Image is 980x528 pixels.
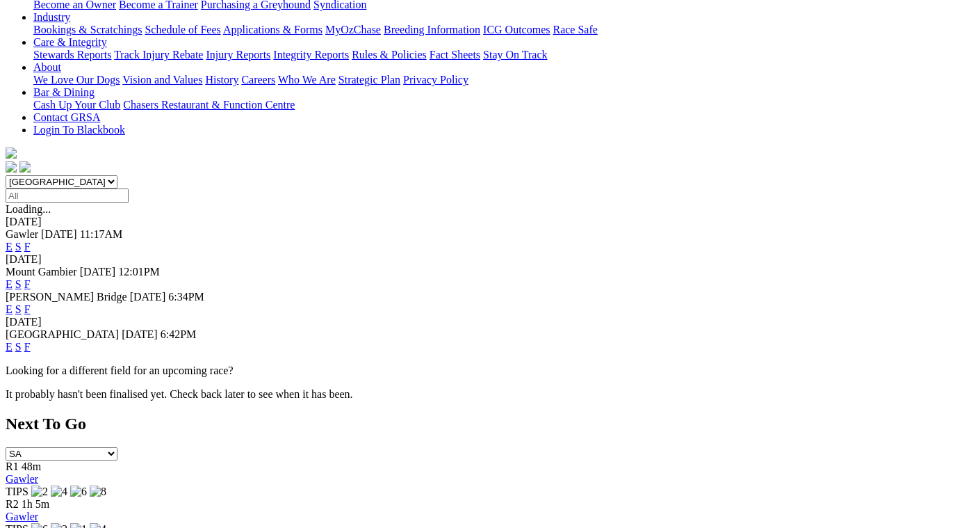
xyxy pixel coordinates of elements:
a: Breeding Information [384,24,480,35]
a: E [6,241,13,253]
div: [DATE] [6,216,974,228]
a: Bar & Dining [33,86,95,98]
a: S [15,303,22,315]
a: Privacy Policy [403,74,468,86]
a: Schedule of Fees [145,24,220,35]
img: 6 [70,486,87,498]
a: Applications & Forms [223,24,322,35]
img: facebook.svg [6,161,17,173]
a: Rules & Policies [352,49,427,61]
span: 48m [22,461,41,472]
a: F [24,241,31,253]
div: About [33,74,974,86]
a: Integrity Reports [273,49,349,61]
img: 2 [31,486,48,498]
a: Gawler [6,473,38,485]
a: MyOzChase [325,24,381,35]
a: E [6,341,13,353]
div: Bar & Dining [33,99,974,111]
img: twitter.svg [19,161,31,173]
img: 8 [90,486,106,498]
a: F [24,303,31,315]
a: ICG Outcomes [483,24,550,35]
span: [DATE] [122,328,158,340]
span: Loading... [6,203,51,215]
a: Strategic Plan [338,74,400,86]
a: Login To Blackbook [33,124,125,136]
img: 4 [51,486,67,498]
a: Stay On Track [483,49,547,61]
span: TIPS [6,486,28,497]
input: Select date [6,189,129,203]
a: We Love Our Dogs [33,74,120,86]
span: [DATE] [80,266,116,278]
a: S [15,341,22,353]
a: About [33,61,61,73]
span: 6:34PM [168,291,204,303]
a: Stewards Reports [33,49,111,61]
span: [GEOGRAPHIC_DATA] [6,328,119,340]
a: Gawler [6,511,38,522]
span: [DATE] [41,228,77,240]
span: R2 [6,498,19,510]
a: E [6,278,13,290]
div: [DATE] [6,316,974,328]
span: Mount Gambier [6,266,77,278]
span: [PERSON_NAME] Bridge [6,291,127,303]
a: E [6,303,13,315]
a: Fact Sheets [430,49,480,61]
img: logo-grsa-white.png [6,147,17,159]
span: Gawler [6,228,38,240]
a: Chasers Restaurant & Function Centre [123,99,295,111]
span: 12:01PM [118,266,160,278]
a: S [15,278,22,290]
a: Vision and Values [122,74,202,86]
a: Cash Up Your Club [33,99,120,111]
div: [DATE] [6,253,974,266]
a: F [24,278,31,290]
a: Injury Reports [206,49,270,61]
a: S [15,241,22,253]
partial: It probably hasn't been finalised yet. Check back later to see when it has been. [6,388,353,400]
span: 11:17AM [80,228,123,240]
a: Careers [241,74,275,86]
a: Track Injury Rebate [114,49,203,61]
a: Industry [33,11,70,23]
div: Industry [33,24,974,36]
a: Care & Integrity [33,36,107,48]
a: Race Safe [553,24,597,35]
a: F [24,341,31,353]
span: R1 [6,461,19,472]
span: 1h 5m [22,498,49,510]
span: [DATE] [130,291,166,303]
p: Looking for a different field for an upcoming race? [6,365,974,377]
div: Care & Integrity [33,49,974,61]
a: Contact GRSA [33,111,100,123]
span: 6:42PM [161,328,197,340]
h2: Next To Go [6,415,974,433]
a: Bookings & Scratchings [33,24,142,35]
a: History [205,74,238,86]
a: Who We Are [278,74,336,86]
